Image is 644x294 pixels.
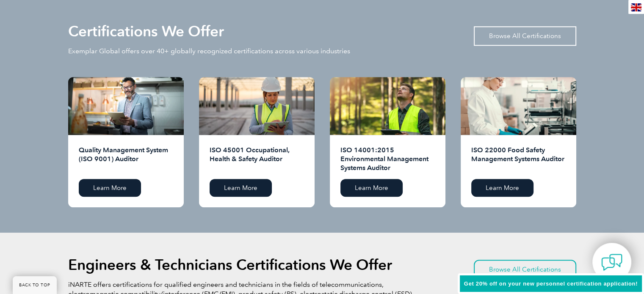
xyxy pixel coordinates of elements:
[471,179,533,197] a: Learn More
[79,146,173,173] h2: Quality Management System (ISO 9001) Auditor
[68,258,392,272] h2: Engineers & Technicians Certifications We Offer
[474,26,576,46] a: Browse All Certifications
[210,146,304,173] h2: ISO 45001 Occupational, Health & Safety Auditor
[340,146,435,173] h2: ISO 14001:2015 Environmental Management Systems Auditor
[474,260,576,279] a: Browse All Certifications
[471,146,566,173] h2: ISO 22000 Food Safety Management Systems Auditor
[79,179,141,197] a: Learn More
[13,276,57,294] a: BACK TO TOP
[631,3,641,11] img: en
[210,179,272,197] a: Learn More
[68,47,350,56] p: Exemplar Global offers over 40+ globally recognized certifications across various industries
[340,179,403,197] a: Learn More
[601,252,622,273] img: contact-chat.png
[464,280,638,287] span: Get 20% off on your new personnel certification application!
[68,25,224,38] h2: Certifications We Offer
